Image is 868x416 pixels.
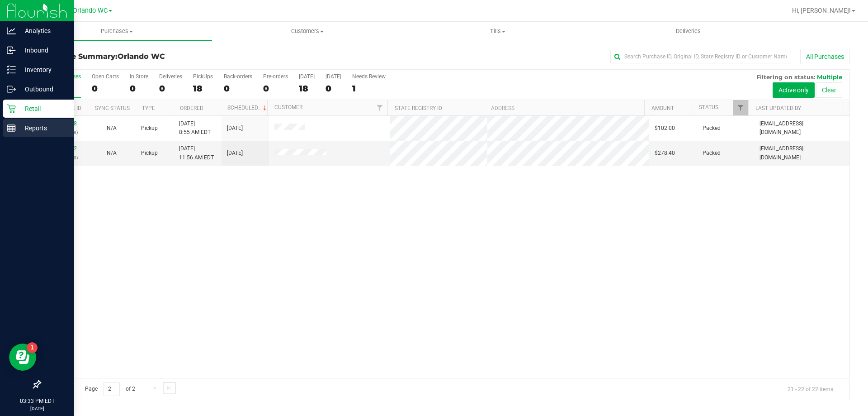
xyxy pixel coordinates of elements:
[179,120,211,137] span: [DATE] 8:55 AM EDT
[299,83,315,94] div: 18
[193,73,213,80] div: PickUps
[7,104,16,113] inline-svg: Retail
[352,83,386,94] div: 1
[817,73,842,81] span: Multiple
[141,149,158,158] span: Pickup
[610,50,791,63] input: Search Purchase ID, Original ID, State Registry ID or Customer Name...
[7,26,16,35] inline-svg: Analytics
[7,65,16,74] inline-svg: Inventory
[16,123,70,134] p: Reports
[107,124,117,133] button: N/A
[9,344,36,371] iframe: Resource center
[179,144,214,162] span: [DATE] 11:56 AM EDT
[800,49,850,64] button: All Purchases
[263,83,288,94] div: 0
[22,27,212,35] span: Purchases
[142,105,155,111] a: Type
[130,83,148,94] div: 0
[92,83,119,94] div: 0
[16,84,70,95] p: Outbound
[274,104,302,110] a: Customer
[733,100,748,115] a: Filter
[227,149,243,158] span: [DATE]
[16,45,70,56] p: Inbound
[141,124,158,133] span: Pickup
[352,73,386,80] div: Needs Review
[7,124,16,133] inline-svg: Reports
[95,105,130,111] a: Sync Status
[325,83,341,94] div: 0
[395,105,442,111] a: State Registry ID
[130,73,148,80] div: In Store
[373,100,387,115] a: Filter
[27,342,38,353] iframe: Resource center unread badge
[224,73,252,80] div: Back-orders
[159,83,182,94] div: 0
[651,105,674,111] a: Amount
[40,53,310,61] h3: Purchase Summary:
[224,83,252,94] div: 0
[299,73,315,80] div: [DATE]
[403,27,592,35] span: Tills
[159,73,182,80] div: Deliveries
[104,382,120,396] input: 2
[759,144,844,162] span: [EMAIL_ADDRESS][DOMAIN_NAME]
[792,7,851,14] span: Hi, [PERSON_NAME]!
[703,124,721,133] span: Packed
[755,105,801,111] a: Last Updated By
[22,22,212,41] a: Purchases
[107,150,117,156] span: Not Applicable
[756,73,815,81] span: Filtering on status:
[263,73,288,80] div: Pre-orders
[227,124,243,133] span: [DATE]
[193,83,213,94] div: 18
[16,103,70,114] p: Retail
[759,120,844,137] span: [EMAIL_ADDRESS][DOMAIN_NAME]
[7,85,16,94] inline-svg: Outbound
[655,124,675,133] span: $102.00
[703,149,721,158] span: Packed
[325,73,341,80] div: [DATE]
[7,46,16,55] inline-svg: Inbound
[484,100,644,116] th: Address
[180,105,203,111] a: Ordered
[92,73,119,80] div: Open Carts
[664,27,713,35] span: Deliveries
[699,104,718,110] a: Status
[593,22,783,41] a: Deliveries
[107,125,117,131] span: Not Applicable
[402,22,593,41] a: Tills
[212,27,402,35] span: Customers
[73,7,108,14] span: Orlando WC
[780,382,840,396] span: 21 - 22 of 22 items
[227,105,269,111] a: Scheduled
[773,82,815,98] button: Active only
[16,25,70,36] p: Analytics
[212,22,402,41] a: Customers
[52,145,77,152] a: 11826312
[655,149,675,158] span: $278.40
[107,149,117,158] button: N/A
[4,397,70,405] p: 03:33 PM EDT
[816,82,842,98] button: Clear
[52,120,77,127] a: 11826248
[4,405,70,412] p: [DATE]
[118,52,165,61] span: Orlando WC
[16,64,70,75] p: Inventory
[77,382,142,396] span: Page of 2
